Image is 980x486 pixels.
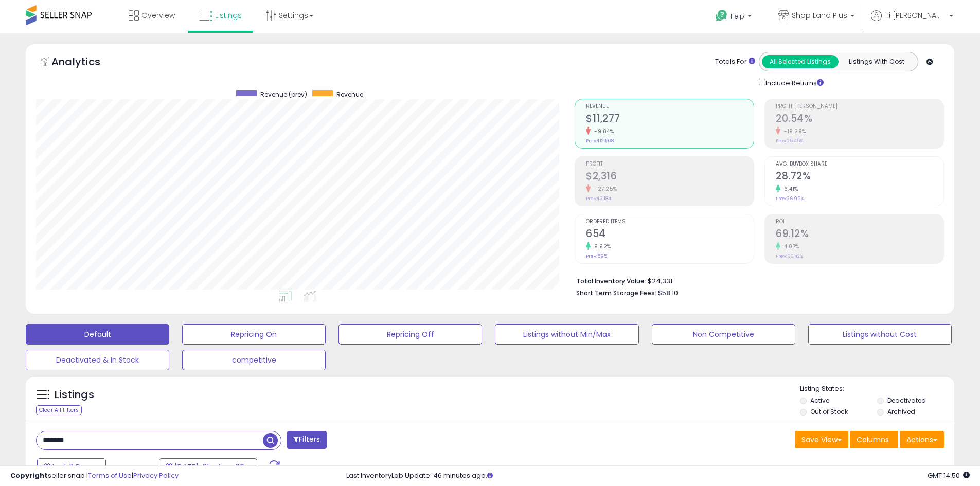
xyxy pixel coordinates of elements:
[776,138,803,144] small: Prev: 25.45%
[810,396,829,405] label: Active
[730,12,744,21] span: Help
[928,471,970,480] span: 2025-08-14 14:50 GMT
[133,471,179,480] a: Privacy Policy
[495,324,638,345] button: Listings without Min/Max
[751,77,836,88] div: Include Returns
[887,396,926,405] label: Deactivated
[576,277,646,285] b: Total Inventory Value:
[776,228,943,242] h2: 69.12%
[591,128,614,135] small: -9.84%
[776,219,943,225] span: ROI
[591,243,611,250] small: 9.92%
[707,2,762,33] a: Help
[36,405,82,415] div: Clear All Filters
[884,10,946,21] span: Hi [PERSON_NAME]
[174,462,244,472] span: [DATE]-31 - Aug-06
[887,407,915,416] label: Archived
[108,463,155,473] span: Compared to:
[26,350,169,370] button: Deactivated & In Stock
[715,9,728,22] i: Get Help
[776,195,804,202] small: Prev: 26.99%
[51,55,120,71] h5: Analytics
[780,185,798,193] small: 6.41%
[652,324,795,345] button: Non Competitive
[808,324,952,345] button: Listings without Cost
[586,161,754,167] span: Profit
[215,10,242,21] span: Listings
[776,253,803,259] small: Prev: 66.42%
[88,471,132,480] a: Terms of Use
[776,161,943,167] span: Avg. Buybox Share
[159,458,257,476] button: [DATE]-31 - Aug-06
[10,471,179,481] div: seller snap | |
[586,170,754,184] h2: $2,316
[776,170,943,184] h2: 28.72%
[762,55,839,68] button: All Selected Listings
[26,324,169,345] button: Default
[795,431,848,448] button: Save View
[346,471,970,481] div: Last InventoryLab Update: 46 minutes ago.
[182,324,326,345] button: Repricing On
[838,55,915,68] button: Listings With Cost
[586,104,754,110] span: Revenue
[586,113,754,127] h2: $11,277
[857,435,889,445] span: Columns
[55,388,94,402] h5: Listings
[576,289,656,297] b: Short Term Storage Fees:
[338,324,482,345] button: Repricing Off
[37,458,106,476] button: Last 7 Days
[776,113,943,127] h2: 20.54%
[586,138,614,144] small: Prev: $12,508
[586,228,754,242] h2: 654
[141,10,175,21] span: Overview
[871,10,953,33] a: Hi [PERSON_NAME]
[776,104,943,110] span: Profit [PERSON_NAME]
[715,57,755,67] div: Totals For
[182,350,326,370] button: competitive
[586,253,607,259] small: Prev: 595
[780,128,806,135] small: -19.29%
[658,288,678,298] span: $58.10
[586,219,754,225] span: Ordered Items
[792,10,847,21] span: Shop Land Plus
[810,407,848,416] label: Out of Stock
[586,195,611,202] small: Prev: $3,184
[52,462,93,472] span: Last 7 Days
[591,185,617,193] small: -27.25%
[900,431,944,448] button: Actions
[800,384,954,394] p: Listing States:
[10,471,48,480] strong: Copyright
[336,90,363,99] span: Revenue
[576,274,936,286] li: $24,331
[780,243,799,250] small: 4.07%
[850,431,898,448] button: Columns
[260,90,307,99] span: Revenue (prev)
[287,431,327,449] button: Filters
